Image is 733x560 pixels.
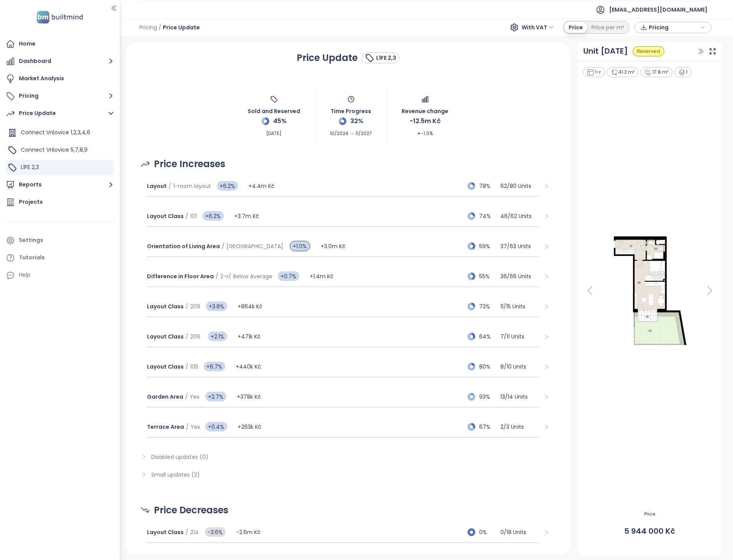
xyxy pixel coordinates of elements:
[544,424,549,430] span: right
[186,363,188,371] span: /
[159,20,161,34] span: /
[190,363,198,371] span: 105
[4,106,116,121] button: Price Update
[479,393,496,401] span: 93%
[147,363,184,371] span: Layout Class
[544,213,549,219] span: right
[479,272,496,281] span: 55%
[226,242,283,250] span: [GEOGRAPHIC_DATA]
[638,22,707,33] div: button
[21,163,39,171] span: L1FE 2,3
[479,528,496,536] span: 0%
[217,181,238,191] span: +6.2%
[4,36,116,52] a: Home
[186,423,189,431] span: /
[410,116,441,126] span: -12.5m Kč
[4,88,116,104] button: Pricing
[19,253,45,262] div: Tutorials
[238,303,262,310] span: +864k Kč
[479,423,496,431] span: 67%
[479,182,496,190] span: 78%
[402,103,448,115] span: Revenue change
[205,392,226,401] span: +2.7%
[544,244,549,249] span: right
[522,22,554,33] span: With VAT
[350,116,363,126] span: 32%
[234,212,259,220] span: +3.7m Kč
[34,9,85,25] img: logo
[500,182,539,190] p: 62 / 80 Units
[544,334,549,340] span: right
[479,242,496,250] span: 59%
[4,54,116,69] button: Dashboard
[6,125,114,140] div: Connect Vršovice 1,2,3,4,6
[500,212,539,220] p: 46 / 62 Units
[321,242,345,250] span: +3.0m Kč
[191,423,200,431] span: Yes
[139,20,157,34] span: Pricing
[582,525,718,537] span: 5 944 000 Kč
[154,503,228,518] span: Price Decreases
[544,183,549,189] span: right
[228,272,231,280] span: /
[147,303,184,310] span: Layout Class
[273,116,287,126] span: 45%
[278,271,299,281] span: +0.7%
[205,422,227,431] span: +0.4%
[190,528,199,536] span: 214
[583,45,628,57] a: Unit [DATE]
[544,394,549,400] span: right
[147,528,184,536] span: Layout Class
[607,67,639,78] div: 41.2 m²
[248,103,300,115] span: Sold and Reserved
[604,233,696,349] img: Floor plan
[266,126,282,137] span: [DATE]
[185,393,188,401] span: /
[6,160,114,175] div: L1FE 2,3
[186,212,188,220] span: /
[206,301,227,311] span: +3.8%
[21,129,90,136] span: Connect Vršovice 1,2,3,4,6
[544,530,549,535] span: right
[640,67,672,78] div: 17.8 m²
[310,272,333,280] span: +1.4m Kč
[237,393,261,401] span: +378k Kč
[21,146,88,154] span: Connect Vršovice 5,7,8,9
[147,333,184,340] span: Layout Class
[583,67,605,78] div: 1-r
[220,272,228,280] span: 2-r
[19,74,64,83] div: Market Analysis
[154,157,225,171] span: Price Increases
[582,511,718,518] span: Price
[633,46,664,57] div: Reserved
[238,423,261,431] span: +263k Kč
[163,20,200,34] span: Price Update
[19,197,43,207] div: Projects
[6,142,114,158] div: Connect Vršovice 5,7,8,9
[147,272,214,280] span: Difference in Floor Area
[4,267,116,283] div: Help
[151,471,200,479] span: Small updates (2)
[331,103,371,115] span: Time Progress
[236,363,261,371] span: +440k Kč
[479,362,496,371] span: 80%
[4,250,116,266] a: Tutorials
[500,528,539,536] p: 0 / 18 Units
[141,454,147,460] span: right
[147,242,220,250] span: Orientation of Living Area
[609,0,708,19] span: [EMAIL_ADDRESS][DOMAIN_NAME]
[19,39,35,49] div: Home
[147,393,183,401] span: Garden Area
[186,333,188,340] span: /
[208,332,227,341] span: +2.1%
[19,270,30,280] div: Help
[4,233,116,248] a: Settings
[330,126,372,137] span: 10/2024 → 11/2027
[203,211,224,221] span: +6.2%
[147,212,184,220] span: Layout Class
[4,195,116,210] a: Projects
[190,303,200,310] span: 209
[500,362,539,371] p: 8 / 10 Units
[169,182,171,190] span: /
[204,362,225,371] span: +6.7%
